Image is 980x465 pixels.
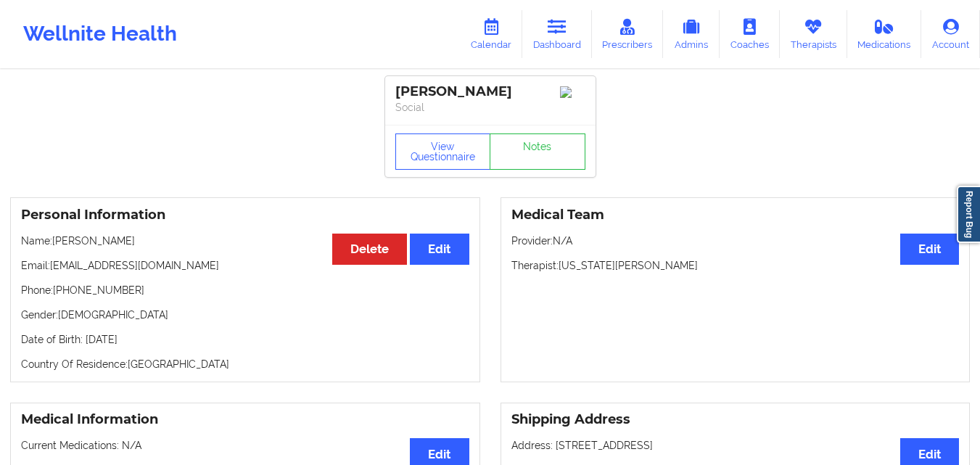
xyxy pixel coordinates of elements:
[395,100,585,115] p: Social
[921,10,980,58] a: Account
[21,308,469,322] p: Gender: [DEMOGRAPHIC_DATA]
[900,234,959,265] button: Edit
[21,207,469,223] h3: Personal Information
[332,234,407,265] button: Delete
[511,258,960,273] p: Therapist: [US_STATE][PERSON_NAME]
[490,133,585,170] a: Notes
[21,438,469,453] p: Current Medications: N/A
[21,258,469,273] p: Email: [EMAIL_ADDRESS][DOMAIN_NAME]
[395,83,585,100] div: [PERSON_NAME]
[780,10,847,58] a: Therapists
[21,332,469,347] p: Date of Birth: [DATE]
[460,10,522,58] a: Calendar
[847,10,922,58] a: Medications
[21,357,469,371] p: Country Of Residence: [GEOGRAPHIC_DATA]
[511,438,960,453] p: Address: [STREET_ADDRESS]
[410,234,469,265] button: Edit
[21,234,469,248] p: Name: [PERSON_NAME]
[720,10,780,58] a: Coaches
[395,133,491,170] button: View Questionnaire
[560,86,585,98] img: Image%2Fplaceholer-image.png
[957,186,980,243] a: Report Bug
[511,207,960,223] h3: Medical Team
[21,283,469,297] p: Phone: [PHONE_NUMBER]
[511,234,960,248] p: Provider: N/A
[663,10,720,58] a: Admins
[511,411,960,428] h3: Shipping Address
[21,411,469,428] h3: Medical Information
[592,10,664,58] a: Prescribers
[522,10,592,58] a: Dashboard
